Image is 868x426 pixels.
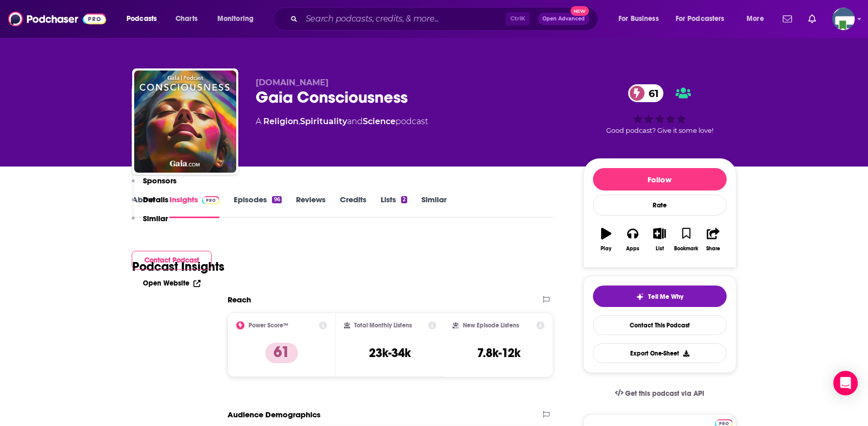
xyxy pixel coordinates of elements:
span: For Business [618,12,659,26]
a: Open Website [143,279,201,288]
a: Credits [340,195,366,218]
span: Get this podcast via API [625,389,704,398]
img: Gaia Consciousness [134,70,236,173]
a: Lists2 [381,195,407,218]
div: Search podcasts, credits, & more... [283,7,608,31]
a: Contact This Podcast [593,315,727,335]
div: Apps [626,246,639,252]
span: , [299,116,300,126]
h2: Audience Demographics [228,410,320,419]
button: Contact Podcast [132,251,212,270]
button: open menu [669,11,739,27]
p: Details [143,195,168,204]
button: Apps [619,221,646,258]
button: Open AdvancedNew [538,13,589,25]
div: Open Intercom Messenger [833,371,858,395]
a: Show notifications dropdown [804,10,820,28]
a: Science [363,116,395,126]
div: 2 [401,196,407,203]
a: Reviews [296,195,326,218]
span: Charts [176,12,197,26]
button: open menu [739,11,777,27]
input: Search podcasts, credits, & more... [302,11,506,27]
h3: 23k-34k [369,345,411,361]
img: User Profile [832,8,855,30]
span: 61 [638,84,664,102]
a: 61 [628,84,664,102]
div: Rate [593,195,727,216]
p: Similar [143,214,168,223]
span: [DOMAIN_NAME] [256,78,329,87]
button: Show profile menu [832,8,855,30]
a: Get this podcast via API [607,381,713,406]
div: Bookmark [674,246,698,252]
button: tell me why sparkleTell Me Why [593,286,727,307]
p: 61 [265,343,298,363]
span: Ctrl K [506,12,530,26]
div: 96 [272,196,281,203]
button: Follow [593,168,727,191]
a: Spirituality [300,116,347,126]
a: Charts [169,11,204,27]
h3: 7.8k-12k [477,345,520,361]
h2: Power Score™ [249,322,288,329]
button: Details [132,195,168,214]
span: New [571,6,589,16]
img: Podchaser - Follow, Share and Rate Podcasts [8,9,106,29]
button: Similar [132,214,168,232]
button: open menu [210,11,267,27]
a: Episodes96 [234,195,281,218]
div: 61Good podcast? Give it some love! [583,78,736,141]
div: Share [706,246,720,252]
div: Play [601,246,611,252]
div: A podcast [256,115,428,128]
span: Good podcast? Give it some love! [606,127,713,134]
span: Podcasts [127,12,157,26]
button: open menu [119,11,170,27]
span: More [747,12,764,26]
h2: Reach [228,295,251,304]
a: Show notifications dropdown [779,10,796,28]
button: Export One-Sheet [593,343,727,363]
button: List [646,221,673,258]
span: Tell Me Why [648,293,683,301]
span: Logged in as KCMedia [832,8,855,30]
span: Open Advanced [542,16,585,21]
h2: Total Monthly Listens [354,322,412,329]
button: Play [593,221,619,258]
button: Bookmark [673,221,700,258]
a: Religion [263,116,299,126]
span: Monitoring [217,12,254,26]
h2: New Episode Listens [463,322,519,329]
span: and [347,116,363,126]
button: open menu [611,11,672,27]
a: Similar [421,195,447,218]
img: tell me why sparkle [636,293,644,301]
button: Share [700,221,726,258]
div: List [656,246,664,252]
span: For Podcasters [676,12,725,26]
